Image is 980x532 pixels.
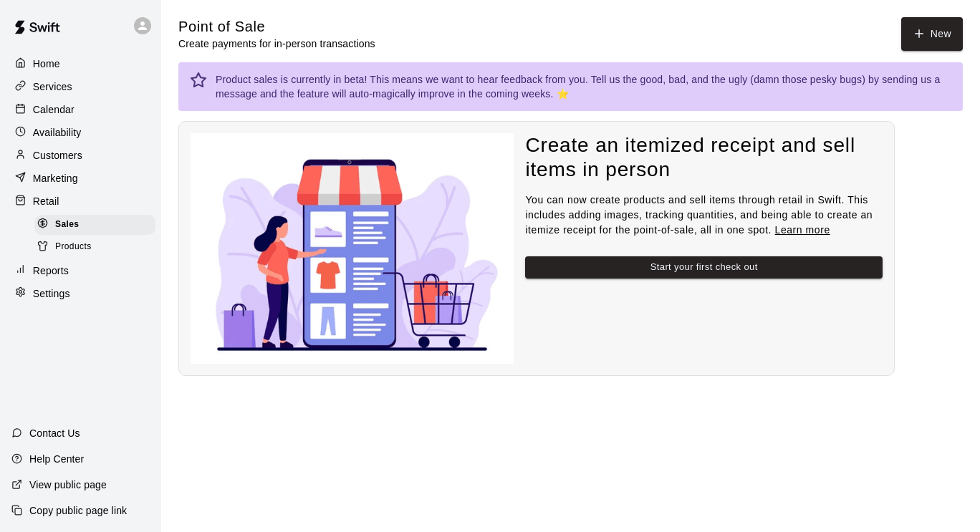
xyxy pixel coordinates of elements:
[55,218,79,232] span: Sales
[33,79,72,94] p: Services
[29,503,127,518] p: Copy public page link
[33,171,78,185] p: Marketing
[34,213,161,236] a: Sales
[11,283,150,304] a: Settings
[33,194,59,208] p: Retail
[33,263,69,278] p: Reports
[29,452,84,466] p: Help Center
[11,53,150,74] a: Home
[34,237,155,257] div: Products
[11,76,150,97] a: Services
[11,99,150,120] a: Calendar
[216,74,940,100] a: sending us a message
[33,102,75,117] p: Calendar
[11,145,150,166] a: Customers
[178,37,375,51] p: Create payments for in-person transactions
[11,260,150,281] a: Reports
[34,236,161,258] a: Products
[29,478,107,492] p: View public page
[216,67,951,107] div: Product sales is currently in beta! This means we want to hear feedback from you. Tell us the goo...
[33,148,82,163] p: Customers
[525,194,873,236] span: You can now create products and sell items through retail in Swift. This includes adding images, ...
[33,286,70,301] p: Settings
[34,215,155,235] div: Sales
[33,125,82,140] p: Availability
[901,17,963,51] button: New
[29,426,80,440] p: Contact Us
[525,133,883,183] h4: Create an itemized receipt and sell items in person
[55,240,92,254] span: Products
[178,17,375,37] h5: Point of Sale
[11,168,150,189] a: Marketing
[33,57,60,71] p: Home
[191,133,514,364] img: Nothing to see here
[525,256,883,279] button: Start your first check out
[11,190,150,212] a: Retail
[11,122,150,143] a: Availability
[775,224,830,236] a: Learn more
